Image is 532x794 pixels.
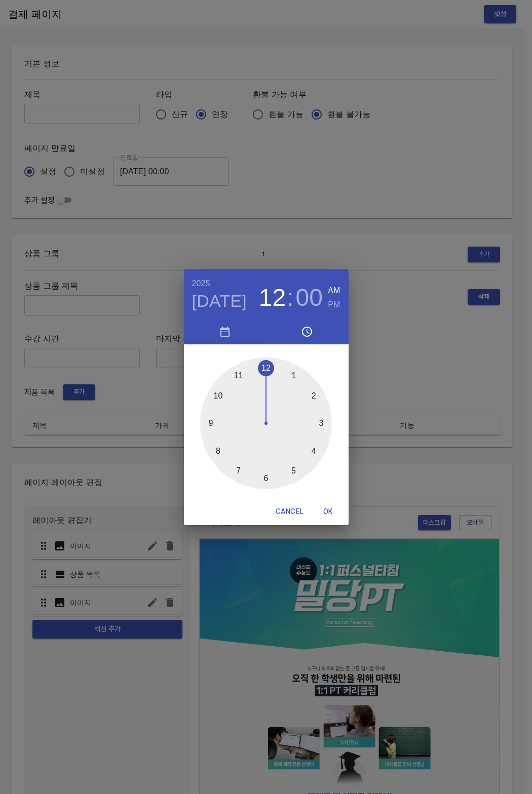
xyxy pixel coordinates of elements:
button: 00 [296,284,323,312]
h3: : [287,284,293,312]
span: Cancel [276,505,303,518]
button: Cancel [272,502,308,521]
button: 2025 [192,276,210,291]
button: OK [312,502,345,521]
button: AM [328,284,340,298]
button: [DATE] [192,291,247,312]
span: OK [316,505,340,518]
button: 12 [259,284,286,312]
button: PM [328,298,340,312]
